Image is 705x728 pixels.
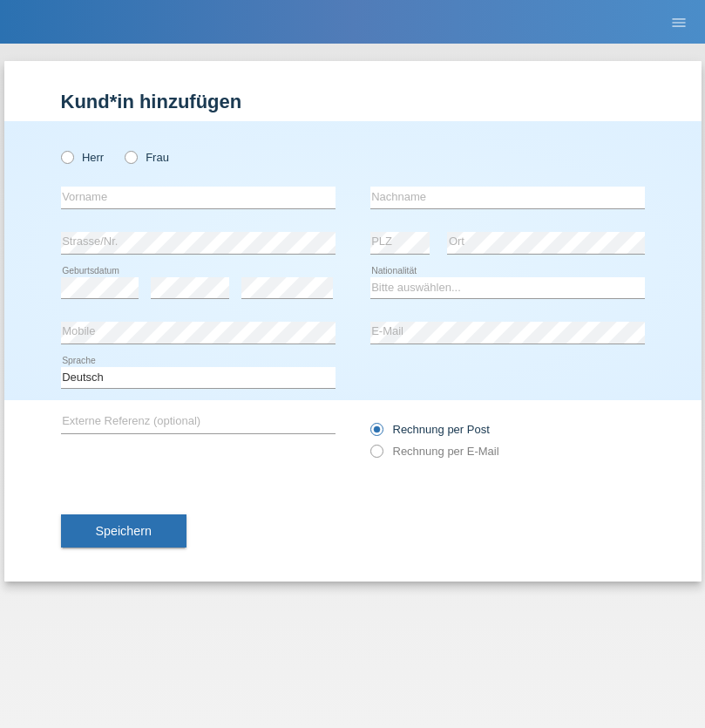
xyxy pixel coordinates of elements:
input: Rechnung per Post [370,423,382,445]
button: Speichern [61,514,186,548]
i: menu [670,14,688,31]
label: Frau [125,151,169,164]
a: menu [661,17,696,27]
h1: Kund*in hinzufügen [61,91,645,112]
input: Frau [125,151,136,162]
label: Rechnung per E-Mail [370,445,499,458]
label: Rechnung per Post [370,423,490,436]
label: Herr [61,151,105,164]
input: Rechnung per E-Mail [370,445,382,466]
span: Speichern [96,524,152,538]
input: Herr [61,151,72,162]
